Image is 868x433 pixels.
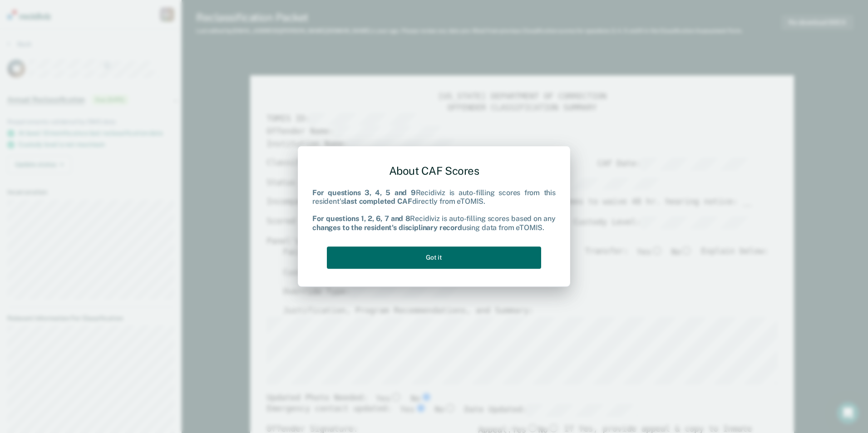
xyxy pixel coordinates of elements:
b: For questions 1, 2, 6, 7 and 8 [312,215,410,223]
div: Recidiviz is auto-filling scores from this resident's directly from eTOMIS. Recidiviz is auto-fil... [312,188,556,232]
b: changes to the resident's disciplinary record [312,223,462,232]
b: For questions 3, 4, 5 and 9 [312,188,416,197]
div: About CAF Scores [312,157,556,185]
button: Got it [327,246,541,269]
b: last completed CAF [344,197,412,206]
